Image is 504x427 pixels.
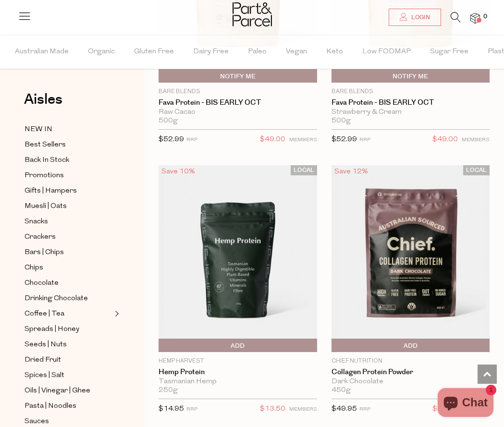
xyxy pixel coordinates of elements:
div: Strawberry & Cream [332,108,490,117]
span: $52.99 [159,136,184,143]
img: Collagen Protein Powder [332,165,490,352]
a: Fava Protein - BIS EARLY OCT [332,98,490,107]
p: Chief Nutrition [332,357,490,366]
button: Add To Parcel [159,339,317,352]
span: Crackers [25,232,56,243]
span: Bars | Chips [25,247,64,258]
small: RRP [186,137,197,143]
span: Gluten Free [134,35,174,69]
span: LOCAL [463,165,490,175]
a: Spices | Salt [25,369,112,381]
span: LOCAL [291,165,317,175]
span: $49.95 [332,405,357,413]
a: Best Sellers [25,139,112,151]
span: Sugar Free [430,35,468,69]
span: $49.00 [260,134,285,146]
a: Bars | Chips [25,246,112,258]
button: Notify Me [159,69,317,83]
span: Login [409,13,430,22]
span: Gifts | Hampers [25,185,77,197]
span: 0 [481,12,490,21]
span: Chips [25,262,43,274]
span: Best Sellers [25,139,66,151]
span: Organic [88,35,115,69]
span: 500g [332,117,351,125]
a: Dried Fruit [25,354,112,366]
a: Crackers [25,231,112,243]
span: $52.99 [332,136,357,143]
span: Spices | Salt [25,370,64,381]
p: Hemp Harvest [159,357,317,366]
a: Drinking Chocolate [25,293,112,305]
span: $13.50 [260,403,285,415]
a: Promotions [25,170,112,182]
span: Chocolate [25,278,59,289]
span: Coffee | Tea [25,308,64,320]
a: Fava Protein - BIS EARLY OCT [159,98,317,107]
span: Snacks [25,216,48,228]
small: MEMBERS [462,137,490,143]
a: Snacks [25,216,112,228]
img: Hemp Protein [159,165,317,352]
span: NEW IN [25,124,52,135]
span: Muesli | Oats [25,201,67,212]
a: Muesli | Oats [25,200,112,212]
small: RRP [186,407,197,412]
a: Aisles [24,92,62,116]
span: Drinking Chocolate [25,293,88,305]
span: 250g [159,386,178,395]
span: 450g [332,386,351,395]
small: MEMBERS [289,137,317,143]
span: Seeds | Nuts [25,339,67,351]
small: RRP [359,137,370,143]
small: MEMBERS [289,407,317,412]
span: Dairy Free [193,35,229,69]
span: $49.00 [432,134,458,146]
span: Spreads | Honey [25,324,79,335]
span: Oils | Vinegar | Ghee [25,385,90,397]
a: Pasta | Noodles [25,400,112,412]
div: Save 12% [332,165,371,178]
p: Bare Blends [332,87,490,96]
a: Chocolate [25,277,112,289]
div: Save 10% [159,165,198,178]
span: 500g [159,117,178,125]
span: Dried Fruit [25,354,61,366]
span: Australian Made [15,35,69,69]
span: $14.95 [159,405,184,413]
div: Dark Chocolate [332,378,490,386]
span: Low FODMAP [362,35,411,69]
span: Promotions [25,170,64,182]
button: Notify Me [332,69,490,83]
a: Collagen Protein Powder [332,368,490,377]
a: Login [389,9,441,26]
a: Gifts | Hampers [25,185,112,197]
span: Aisles [24,89,62,110]
a: Coffee | Tea [25,308,112,320]
button: Expand/Collapse Coffee | Tea [112,308,119,319]
p: Bare Blends [159,87,317,96]
span: $44.00 [432,403,458,415]
span: Pasta | Noodles [25,401,76,412]
span: Back In Stock [25,155,69,166]
small: RRP [359,407,370,412]
div: Raw Cacao [159,108,317,117]
a: Hemp Protein [159,368,317,377]
a: Chips [25,262,112,274]
div: Tasmanian Hemp [159,378,317,386]
a: Seeds | Nuts [25,339,112,351]
a: Spreads | Honey [25,323,112,335]
a: 0 [470,13,480,23]
a: Oils | Vinegar | Ghee [25,385,112,397]
button: Add To Parcel [332,339,490,352]
a: NEW IN [25,123,112,135]
a: Back In Stock [25,154,112,166]
img: Part&Parcel [233,2,272,26]
span: Paleo [248,35,267,69]
span: Keto [326,35,343,69]
inbox-online-store-chat: Shopify online store chat [435,388,496,419]
span: Vegan [286,35,307,69]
